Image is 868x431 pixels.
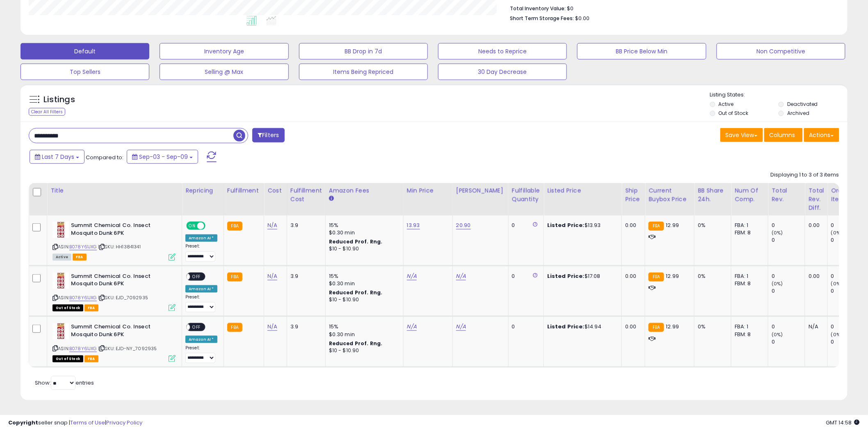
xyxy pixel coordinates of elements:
[127,150,198,164] button: Sep-03 - Sep-09
[329,296,397,303] div: $10 - $10.90
[735,323,762,330] div: FBA: 1
[267,323,277,331] a: N/A
[625,222,639,229] div: 0.00
[227,273,242,282] small: FBA
[30,150,85,164] button: Last 7 Days
[831,186,861,204] div: Ordered Items
[770,131,795,139] span: Columns
[407,272,417,280] a: N/A
[71,323,171,340] b: Summit Chemical Co. Insect Mosquito Dunk 6PK
[106,419,142,426] a: Privacy Policy
[771,171,839,179] div: Displaying 1 to 3 of 3 items
[185,345,217,364] div: Preset:
[329,273,397,280] div: 15%
[42,153,74,161] span: Last 7 Days
[831,338,864,346] div: 0
[809,186,824,212] div: Total Rev. Diff.
[787,110,809,117] label: Archived
[43,94,75,105] h5: Listings
[329,186,400,195] div: Amazon Fees
[547,273,615,280] div: $17.08
[698,273,725,280] div: 0%
[831,222,864,229] div: 0
[649,323,664,332] small: FBA
[577,43,706,60] button: BB Price Below Min
[53,355,83,362] span: All listings that are currently out of stock and unavailable for purchase on Amazon
[698,323,725,330] div: 0%
[512,186,540,204] div: Fulfillable Quantity
[329,347,397,354] div: $10 - $10.90
[831,229,843,236] small: (0%)
[290,222,319,229] div: 3.9
[735,186,765,204] div: Num of Comp.
[290,186,322,204] div: Fulfillment Cost
[438,64,567,80] button: 30 Day Decrease
[53,305,83,312] span: All listings that are currently out of stock and unavailable for purchase on Amazon
[329,340,383,347] b: Reduced Prof. Rng.
[204,222,217,229] span: OFF
[719,110,749,117] label: Out of Stock
[735,280,762,287] div: FBM: 8
[98,294,148,301] span: | SKU: EJD_7092935
[787,101,818,108] label: Deactivated
[69,345,97,352] a: B078Y61JXG
[735,222,762,229] div: FBA: 1
[185,186,220,195] div: Repricing
[85,355,98,362] span: FBA
[456,186,505,195] div: [PERSON_NAME]
[50,186,178,195] div: Title
[804,128,839,142] button: Actions
[772,338,805,346] div: 0
[98,243,141,250] span: | SKU: HH13841341
[8,419,142,427] div: seller snap | |
[21,64,149,80] button: Top Sellers
[71,222,171,239] b: Summit Chemical Co. Insect Mosquito Dunk 6PK
[53,273,69,289] img: 41F9J6ifhcL._SL40_.jpg
[547,272,585,280] b: Listed Price:
[329,289,383,296] b: Reduced Prof. Rng.
[625,323,639,330] div: 0.00
[53,222,176,260] div: ASIN:
[831,280,843,287] small: (0%)
[299,64,428,80] button: Items Being Repriced
[698,186,728,204] div: BB Share 24h.
[831,273,864,280] div: 0
[139,153,188,161] span: Sep-03 - Sep-09
[407,186,449,195] div: Min Price
[831,331,843,338] small: (0%)
[575,14,589,22] span: $0.00
[698,222,725,229] div: 0%
[625,186,642,204] div: Ship Price
[772,222,805,229] div: 0
[329,280,397,287] div: $0.30 min
[53,323,176,361] div: ASIN:
[329,195,334,202] small: Amazon Fees.
[185,336,217,343] div: Amazon AI *
[547,221,585,229] b: Listed Price:
[666,272,679,280] span: 12.99
[735,229,762,236] div: FBM: 8
[831,287,864,295] div: 0
[547,323,615,330] div: $14.94
[290,323,319,330] div: 3.9
[299,43,428,60] button: BB Drop in 7d
[649,186,691,204] div: Current Buybox Price
[8,419,38,426] strong: Copyright
[35,379,94,387] span: Show: entries
[329,238,383,245] b: Reduced Prof. Rng.
[407,323,417,331] a: N/A
[252,128,284,142] button: Filters
[267,272,277,280] a: N/A
[21,43,149,60] button: Default
[512,323,537,330] div: 0
[71,273,171,290] b: Summit Chemical Co. Insect Mosquito Dunk 6PK
[456,272,466,280] a: N/A
[53,323,69,339] img: 41F9J6ifhcL._SL40_.jpg
[649,273,664,282] small: FBA
[69,243,97,250] a: B078Y61JXG
[764,128,803,142] button: Columns
[831,236,864,244] div: 0
[329,323,397,330] div: 15%
[772,186,802,204] div: Total Rev.
[185,243,217,262] div: Preset:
